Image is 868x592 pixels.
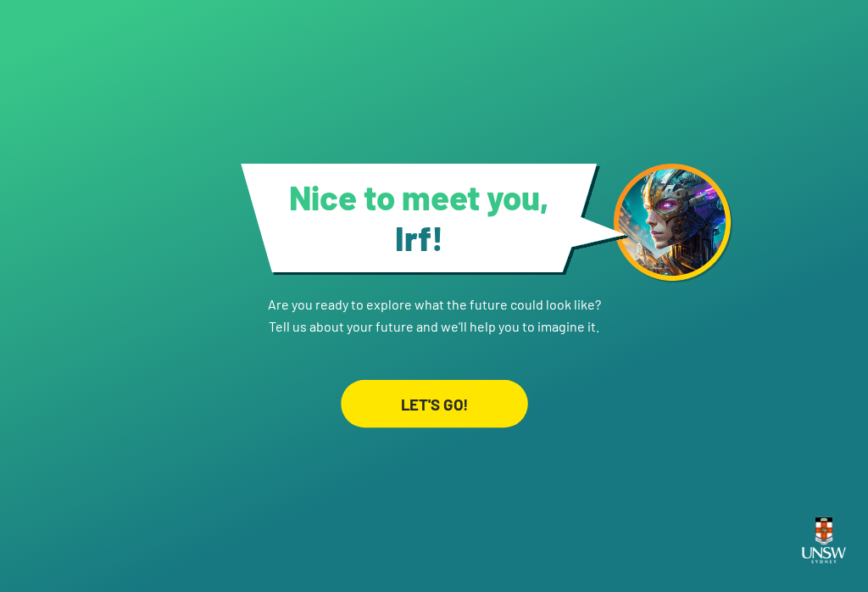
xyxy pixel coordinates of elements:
img: UNSW [795,507,853,573]
h1: Nice to meet you, [263,176,576,258]
span: Irf ! [395,217,443,258]
img: android [614,164,732,282]
a: LET'S GO! [335,338,534,429]
div: LET'S GO! [341,379,528,427]
p: Are you ready to explore what the future could look like? Tell us about your future and we'll hel... [268,275,601,338]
